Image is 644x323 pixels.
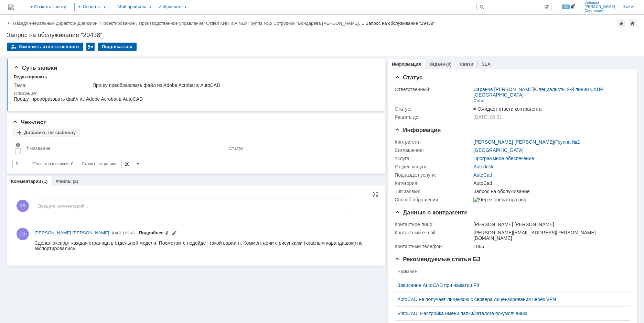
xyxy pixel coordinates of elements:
[395,180,472,186] div: Категория:
[397,282,622,288] a: Зависание AutoCAD при нажатии F8
[93,82,375,88] div: Прошу преобразовать файл из Adobe Acrobat в AutoCAD
[395,127,441,133] span: Информация
[473,98,484,103] div: Себе
[395,244,472,249] div: Контактный телефон:
[32,160,119,168] i: Строк на странице:
[473,189,626,194] div: Запрос на обслуживание
[473,180,626,186] div: AutoCad
[8,4,14,10] img: logo
[395,106,472,112] div: Статус:
[473,156,534,161] a: Программное обеспечение
[395,172,472,178] div: Подраздел услуги:
[473,147,524,153] a: [GEOGRAPHIC_DATA]
[395,209,468,216] span: Данные о контрагенте
[17,200,29,212] span: ЗВ
[125,231,135,235] span: 09:45
[139,21,204,26] a: Производственное управление
[482,62,491,67] a: SLA
[629,19,637,27] div: Сделать домашней страницей
[395,189,472,194] div: Тип заявки:
[473,244,626,249] div: 1006
[27,21,78,26] div: /
[248,21,271,26] a: Группа №2
[473,197,526,202] img: Через оператора.png
[273,21,363,26] a: Сотрудник "Бондарева [PERSON_NAME]…
[73,179,78,184] div: (2)
[206,21,248,26] div: /
[473,106,541,112] span: Ожидает ответа контрагента
[473,139,554,145] a: [PERSON_NAME] [PERSON_NAME]
[14,74,47,80] div: Редактировать
[366,21,435,26] div: Запрос на обслуживание "29438"
[8,4,14,10] a: Перейти на домашнюю страницу
[71,160,74,168] div: 0
[15,142,21,148] span: Настройки
[584,1,615,5] span: Зиборов
[395,156,472,161] div: Услуга:
[26,20,27,25] div: |
[171,231,177,237] span: Редактировать
[86,43,95,51] div: Работа с массовостью
[139,21,206,26] div: /
[7,32,637,38] div: Запрос на обслуживание "29438"
[77,21,139,26] div: /
[395,265,625,278] th: Название
[473,139,580,145] div: /
[56,179,72,184] a: Файлы
[395,222,472,227] div: Контактное лицо:
[584,5,615,9] span: [PERSON_NAME]
[617,19,625,27] div: Добавить в избранное
[139,230,169,235] a: Прикреплены файлы: TCP_рев предв.zip
[473,87,603,98] a: Специалисты 2-й линии САПР [GEOGRAPHIC_DATA]
[13,21,26,26] a: Назад
[273,21,366,26] div: /
[473,164,493,169] a: Autodesk
[584,9,615,13] span: Сергеевич
[395,256,481,263] span: Рекомендуемые статьи БЗ
[34,230,109,236] a: [PERSON_NAME] [PERSON_NAME]
[112,231,124,235] span: [DATE]
[14,82,91,88] div: Тема:
[562,4,570,9] span: 38
[14,91,376,96] div: Описание:
[395,74,422,81] span: Статус
[34,230,109,235] span: [PERSON_NAME] [PERSON_NAME]
[397,311,622,316] a: VitroCAD. Настройка имени папки/каталога по-умолчанию
[460,62,473,67] a: Связи
[395,230,472,235] div: Контактный e-mail:
[30,146,51,151] div: Название
[429,62,445,67] a: Задачи
[229,146,244,151] div: Статус
[14,65,57,71] span: Суть заявки
[12,119,46,125] span: Чек-лист
[206,21,246,26] a: Отдел КИП и А №2
[473,172,492,178] a: AutoCad
[395,114,472,120] div: Решить до:
[473,87,534,92] a: Саранча [PERSON_NAME]
[226,140,374,157] th: Статус
[473,87,626,98] div: /
[555,139,580,145] a: Группа №2
[544,3,551,10] span: Расширенный поиск
[77,21,136,26] a: Дивизион "Проектирование"
[395,87,472,92] div: Ответственный:
[42,179,48,184] div: (1)
[32,161,69,166] span: Объектов в списке:
[473,230,626,241] div: [PERSON_NAME][EMAIL_ADDRESS][PERSON_NAME][DOMAIN_NAME]
[373,191,378,197] div: На всю страницу
[11,179,41,184] a: Комментарии
[397,297,622,302] a: AutoCAD не получает лицензию с сервера лицензирования через VPN
[27,21,75,26] a: Генеральный директор
[395,164,472,169] div: Раздел услуги:
[248,21,273,26] div: /
[446,62,452,67] div: (0)
[392,62,421,67] a: Информация
[74,3,109,11] div: Создать
[395,197,472,202] div: Способ обращения:
[23,140,226,157] th: Название
[395,147,472,153] div: Соглашение:
[473,222,626,227] div: [PERSON_NAME] [PERSON_NAME]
